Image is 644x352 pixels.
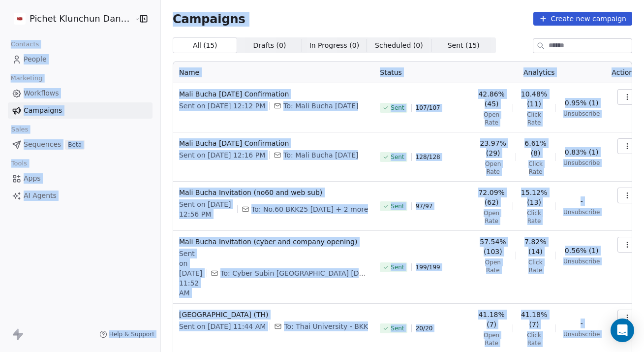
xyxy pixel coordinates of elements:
[179,138,368,148] span: Mali Bucha [DATE] Confirmation
[611,319,634,342] div: Open Intercom Messenger
[179,310,368,320] span: [GEOGRAPHIC_DATA] (TH)
[563,159,600,167] span: Unsubscribe
[606,62,643,83] th: Actions
[6,71,47,86] span: Marketing
[179,89,368,99] span: Mali Bucha [DATE] Confirmation
[416,263,440,271] span: 199 / 199
[283,101,358,111] span: To: Mali Bucha Aug 16th
[478,188,505,207] span: 72.09% (62)
[478,89,505,109] span: 42.86% (45)
[521,331,548,347] span: Click Rate
[416,104,440,112] span: 107 / 107
[565,246,599,256] span: 0.56% (1)
[179,101,265,111] span: Sent on [DATE] 12:12 PM
[179,150,265,160] span: Sent on [DATE] 12:16 PM
[478,237,507,256] span: 57.54% (103)
[523,237,547,256] span: 7.82% (14)
[478,160,508,176] span: Open Rate
[30,12,132,25] span: Pichet Klunchun Dance Company
[521,89,548,109] span: 10.48% (11)
[563,257,600,265] span: Unsubscribe
[12,10,127,27] button: Pichet Klunchun Dance Company
[173,62,374,83] th: Name
[563,208,600,216] span: Unsubscribe
[478,209,505,225] span: Open Rate
[99,330,154,338] a: Help & Support
[448,40,480,51] span: Sent ( 15 )
[24,139,61,150] span: Sequences
[391,153,404,161] span: Sent
[173,12,245,26] span: Campaigns
[478,111,505,127] span: Open Rate
[391,324,404,332] span: Sent
[565,147,599,157] span: 0.83% (1)
[24,105,62,116] span: Campaigns
[179,249,203,298] span: Sent on [DATE] 11:52 AM
[283,150,358,160] span: To: Mali Bucha Aug 15th
[521,188,548,207] span: 15.12% (13)
[391,202,404,210] span: Sent
[8,51,153,67] a: People
[375,40,423,51] span: Scheduled ( 0 )
[253,40,286,51] span: Drafts ( 0 )
[478,331,505,347] span: Open Rate
[251,204,368,214] span: To: No.60 BKK25 July 1 + 2 more
[478,310,505,329] span: 41.18% (7)
[521,209,548,225] span: Click Rate
[416,324,433,332] span: 20 / 20
[581,196,583,206] span: -
[8,188,153,204] a: AI Agents
[220,268,368,278] span: To: Cyber Subin Bangkok March 2025 + 1 more
[523,258,547,274] span: Click Rate
[524,138,548,158] span: 6.61% (8)
[7,122,32,137] span: Sales
[65,140,85,150] span: Beta
[24,88,59,98] span: Workflows
[7,156,31,171] span: Tools
[563,110,600,118] span: Unsubscribe
[581,319,583,328] span: -
[24,54,47,64] span: People
[416,202,433,210] span: 97 / 97
[24,173,41,184] span: Apps
[24,191,57,201] span: AI Agents
[179,199,233,219] span: Sent on [DATE] 12:56 PM
[6,37,43,52] span: Contacts
[478,258,507,274] span: Open Rate
[179,321,266,331] span: Sent on [DATE] 11:44 AM
[478,138,508,158] span: 23.97% (29)
[14,13,26,25] img: PKDC.jpg
[391,104,404,112] span: Sent
[309,40,360,51] span: In Progress ( 0 )
[533,12,632,26] button: Create new campaign
[8,85,153,101] a: Workflows
[179,188,368,197] span: Mali Bucha Invitation (no60 and web sub)
[284,321,368,331] span: To: Thai University - BKK
[8,102,153,119] a: Campaigns
[521,111,548,127] span: Click Rate
[563,330,600,338] span: Unsubscribe
[109,330,154,338] span: Help & Support
[391,263,404,271] span: Sent
[521,310,548,329] span: 41.18% (7)
[8,170,153,187] a: Apps
[8,136,153,153] a: SequencesBeta
[374,62,472,83] th: Status
[179,237,368,247] span: Mali Bucha Invitation (cyber and company opening)
[472,62,606,83] th: Analytics
[524,160,548,176] span: Click Rate
[565,98,599,108] span: 0.95% (1)
[416,153,440,161] span: 128 / 128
